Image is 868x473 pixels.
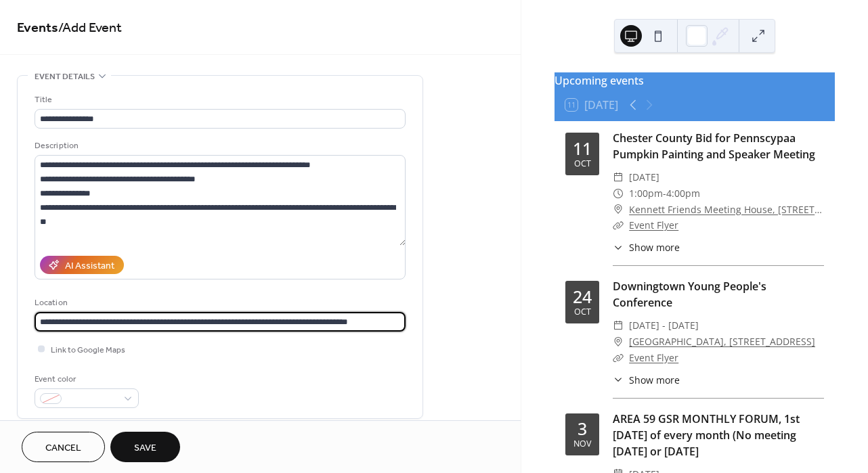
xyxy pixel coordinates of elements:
span: Save [134,441,156,455]
div: Event color [35,372,136,386]
a: [GEOGRAPHIC_DATA], [STREET_ADDRESS] [629,334,815,350]
button: AI Assistant [40,256,124,274]
span: [DATE] [629,169,659,185]
div: Title [35,93,403,107]
button: ​Show more [613,240,680,254]
span: Cancel [45,441,81,455]
span: Show more [629,240,680,254]
span: 1:00pm [629,185,663,202]
div: ​ [613,317,624,334]
a: Kennett Friends Meeting House, [STREET_ADDRESS] [629,202,824,218]
button: Cancel [22,432,105,462]
button: ​Show more [613,373,680,387]
a: Events [17,15,58,41]
a: Downingtown Young People's Conference [613,279,766,310]
div: ​ [613,334,624,350]
div: ​ [613,350,624,366]
div: Description [35,139,403,153]
div: 24 [573,288,592,305]
div: 11 [573,140,592,157]
div: ​ [613,217,624,233]
div: 3 [578,420,587,437]
a: Chester County Bid for Pennscypaa Pumpkin Painting and Speaker Meeting [613,131,815,162]
div: ​ [613,373,624,387]
div: Location [35,296,403,310]
div: ​ [613,185,624,202]
button: Save [110,432,180,462]
a: Event Flyer [629,219,678,231]
div: Oct [574,308,591,317]
span: [DATE] - [DATE] [629,317,699,334]
span: / Add Event [58,15,122,41]
div: Oct [574,160,591,168]
div: ​ [613,169,624,185]
span: Show more [629,373,680,387]
div: ​ [613,202,624,218]
a: AREA 59 GSR MONTHLY FORUM, 1st [DATE] of every month (No meeting [DATE] or [DATE] [613,411,800,459]
span: 4:00pm [666,185,700,202]
div: AI Assistant [65,259,114,273]
span: Event details [35,70,95,84]
span: - [663,185,666,202]
div: Upcoming events [555,72,835,89]
span: Link to Google Maps [51,343,125,357]
div: ​ [613,240,624,254]
div: Nov [573,440,591,449]
a: Event Flyer [629,351,678,364]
